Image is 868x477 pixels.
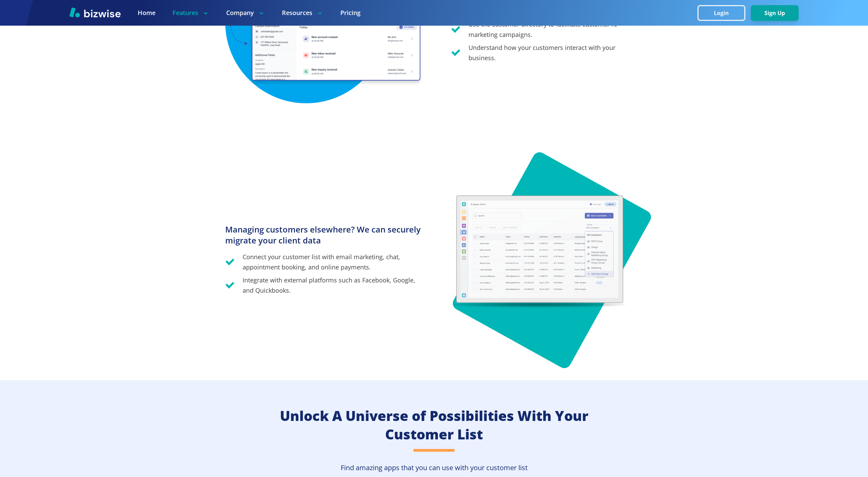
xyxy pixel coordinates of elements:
a: Login [697,10,751,16]
p: Integrate with external platforms such as Facebook, Google, and Quickbooks. [243,275,427,295]
img: Bizwise Logo [69,7,121,17]
button: Sign Up [751,5,799,21]
p: Company [226,9,265,17]
h2: Unlock A Universe of Possibilities With Your Customer List [268,407,600,444]
button: Login [697,5,745,21]
img: Check Icon [225,282,234,289]
p: Resources [282,9,323,17]
p: Use the customer directory to facilitate customer re-marketing campaigns. [469,19,643,40]
a: Home [138,9,155,17]
img: Customer list product [436,194,641,313]
img: Check Icon [451,49,460,56]
a: Pricing [340,9,361,17]
h3: Managing customers elsewhere? We can securely migrate your client data [225,224,427,246]
img: Check Icon [451,26,460,33]
p: Features [173,9,209,17]
p: Connect your customer list with email marketing, chat, appointment booking, and online payments. [243,252,427,272]
p: Understand how your customers interact with your business. [469,42,643,63]
img: Check Icon [225,259,234,265]
p: Find amazing apps that you can use with your customer list [341,463,528,473]
a: Sign Up [751,10,799,16]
